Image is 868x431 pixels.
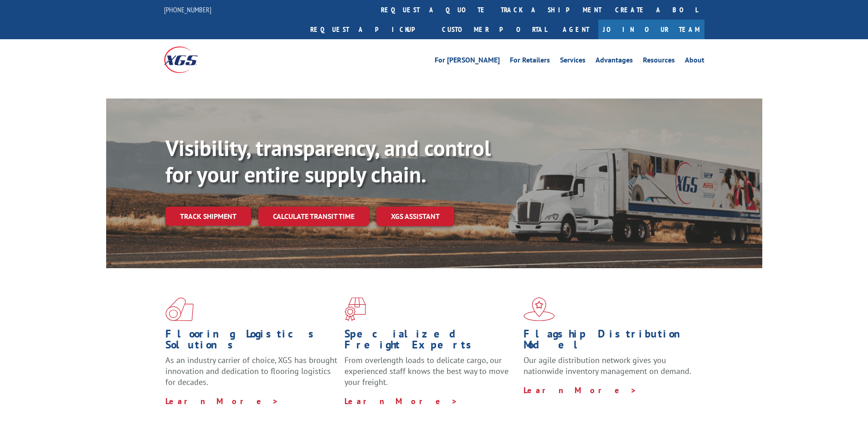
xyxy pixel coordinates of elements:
a: Request a pickup [303,20,435,39]
span: As an industry carrier of choice, XGS has brought innovation and dedication to flooring logistics... [165,355,337,387]
b: Visibility, transparency, and control for your entire supply chain. [165,134,491,188]
a: Advantages [596,57,633,67]
img: xgs-icon-flagship-distribution-model-red [524,297,555,321]
a: For [PERSON_NAME] [435,57,500,67]
img: xgs-icon-total-supply-chain-intelligence-red [165,297,194,321]
a: Resources [643,57,675,67]
a: Customer Portal [435,20,554,39]
a: Learn More > [344,396,458,406]
a: XGS ASSISTANT [376,207,454,226]
span: Our agile distribution network gives you nationwide inventory management on demand. [524,355,691,376]
p: From overlength loads to delicate cargo, our experienced staff knows the best way to move your fr... [344,355,517,395]
a: Track shipment [165,207,251,226]
a: Services [560,57,586,67]
a: Join Our Team [598,20,704,39]
a: Learn More > [165,396,279,406]
a: Learn More > [524,385,637,395]
h1: Specialized Freight Experts [344,328,517,355]
a: [PHONE_NUMBER] [164,5,211,14]
a: For Retailers [510,57,550,67]
a: About [685,57,704,67]
a: Agent [554,20,598,39]
a: Calculate transit time [258,207,369,226]
h1: Flagship Distribution Model [524,328,696,355]
h1: Flooring Logistics Solutions [165,328,338,355]
img: xgs-icon-focused-on-flooring-red [344,297,366,321]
